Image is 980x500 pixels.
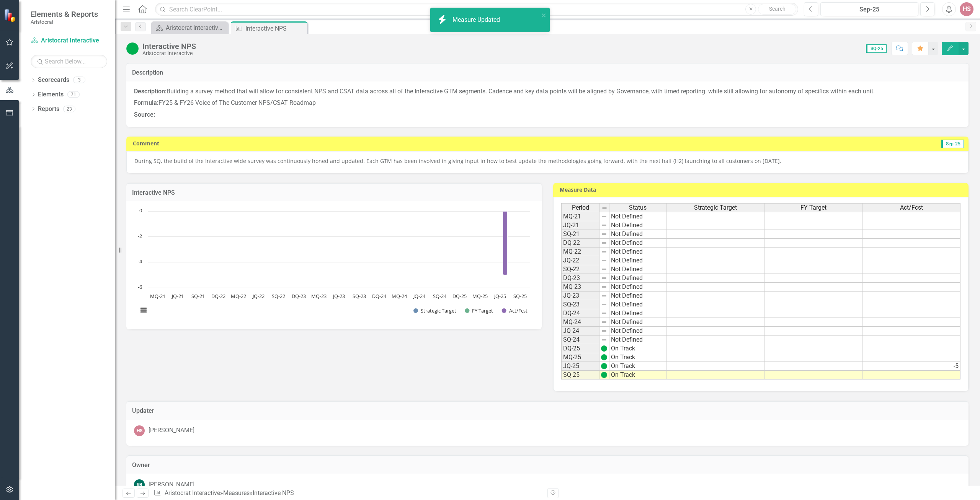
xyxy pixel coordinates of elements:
td: JQ-25 [561,362,599,371]
img: UIytQAAABt0RVh0U29mdHdhcmUAQVBORyBBc3NlbWJsZXIgMy4wXkUsHAAAAABJRU5ErkJggg== [601,372,607,378]
h3: Description [132,69,963,76]
div: HS [960,2,973,16]
img: 8DAGhfEEPCf229AAAAAElFTkSuQmCC [601,249,607,255]
text: SQ-22 [272,293,285,300]
img: 8DAGhfEEPCf229AAAAAElFTkSuQmCC [601,213,607,220]
div: Aristocrat Interactive Landing Page [166,23,226,33]
td: MQ-25 [561,353,599,362]
p: During SQ, the build of the Interactive wide survey was continuously honed and updated. Each GTM ... [134,157,960,165]
text: DQ-23 [292,293,306,300]
img: 8DAGhfEEPCf229AAAAAElFTkSuQmCC [601,337,607,343]
td: JQ-24 [561,327,599,336]
text: SQ-21 [191,293,205,300]
path: JQ-25, -5. Act/Fcst. [503,211,508,275]
div: Sep-25 [823,5,916,14]
td: Not Defined [609,300,666,309]
td: SQ-21 [561,230,599,239]
text: MQ-25 [472,293,488,300]
td: Not Defined [609,327,666,336]
td: Not Defined [609,265,666,274]
input: Search Below... [31,55,107,68]
text: JQ-21 [171,293,184,300]
button: Search [758,4,796,15]
td: SQ-22 [561,265,599,274]
text: JQ-22 [252,293,265,300]
td: DQ-23 [561,274,599,283]
div: HS [134,425,145,436]
img: 8DAGhfEEPCf229AAAAAElFTkSuQmCC [601,301,607,308]
td: JQ-21 [561,221,599,230]
td: -5 [862,362,960,371]
strong: Description: [134,88,167,95]
span: Status [629,204,647,211]
img: 8DAGhfEEPCf229AAAAAElFTkSuQmCC [601,328,607,334]
h3: Interactive NPS [132,189,536,196]
div: Chart. Highcharts interactive chart. [134,207,534,322]
h3: Comment [133,140,574,146]
div: [PERSON_NAME] [149,480,194,489]
span: FY Target [800,204,826,211]
td: MQ-21 [561,212,599,221]
td: On Track [609,362,666,371]
td: Not Defined [609,239,666,248]
td: On Track [609,344,666,353]
div: 3 [73,77,85,83]
button: Show Strategic Target [413,307,457,314]
a: Aristocrat Interactive [31,36,107,45]
span: SQ-25 [866,44,887,53]
div: [PERSON_NAME] [149,426,194,435]
img: 8DAGhfEEPCf229AAAAAElFTkSuQmCC [601,240,607,246]
p: Building a survey method that will allow for consistent NPS and CSAT data across all of the Inter... [134,87,961,98]
img: 8DAGhfEEPCf229AAAAAElFTkSuQmCC [601,310,607,316]
td: DQ-22 [561,239,599,248]
img: UIytQAAABt0RVh0U29mdHdhcmUAQVBORyBBc3NlbWJsZXIgMy4wXkUsHAAAAABJRU5ErkJggg== [601,354,607,360]
td: Not Defined [609,309,666,318]
a: Measures [223,489,250,497]
span: Period [572,204,589,211]
text: -4 [138,258,142,265]
small: Aristocrat [31,19,98,25]
span: Search [769,6,786,12]
td: Not Defined [609,256,666,265]
text: JQ-25 [493,293,506,300]
td: Not Defined [609,292,666,300]
td: Not Defined [609,336,666,344]
img: On Track [126,42,139,55]
text: -6 [138,283,142,290]
text: 0 [139,207,142,214]
img: 8DAGhfEEPCf229AAAAAElFTkSuQmCC [601,222,607,228]
div: 23 [63,106,75,112]
button: Show Act/Fcst [502,307,528,314]
text: DQ-22 [211,293,225,300]
text: -2 [138,233,142,239]
text: SQ-25 [513,293,527,300]
img: 8DAGhfEEPCf229AAAAAElFTkSuQmCC [601,275,607,281]
h3: Owner [132,462,963,469]
h3: Measure Data [560,187,965,192]
div: RB [134,479,145,490]
a: Aristocrat Interactive Landing Page [153,23,226,33]
td: Not Defined [609,248,666,256]
text: SQ-24 [433,293,447,300]
span: Act/Fcst [900,204,923,211]
td: Not Defined [609,221,666,230]
text: MQ-22 [231,293,246,300]
button: Sep-25 [820,2,918,16]
td: MQ-22 [561,248,599,256]
td: JQ-22 [561,256,599,265]
td: Not Defined [609,274,666,283]
img: 8DAGhfEEPCf229AAAAAElFTkSuQmCC [601,257,607,264]
a: Reports [38,105,59,114]
td: Not Defined [609,212,666,221]
td: SQ-24 [561,336,599,344]
img: 8DAGhfEEPCf229AAAAAElFTkSuQmCC [601,266,607,272]
text: MQ-23 [311,293,327,300]
div: Measure Updated [452,16,502,24]
td: MQ-24 [561,318,599,327]
div: 71 [67,91,80,98]
span: Sep-25 [941,140,964,148]
text: JQ-23 [332,293,345,300]
img: 8DAGhfEEPCf229AAAAAElFTkSuQmCC [601,319,607,325]
text: SQ-23 [353,293,366,300]
text: DQ-25 [452,293,467,300]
